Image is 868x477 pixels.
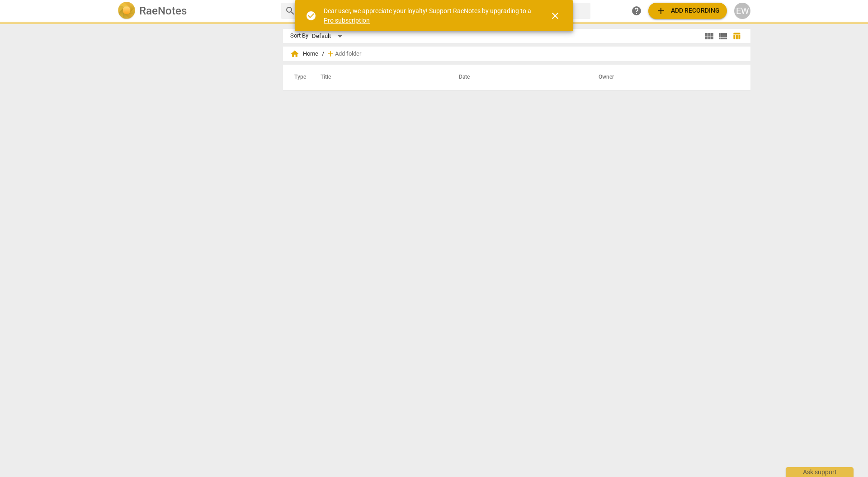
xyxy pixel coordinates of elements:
span: check_circle [306,10,316,21]
div: Ask support [786,467,854,477]
span: add [656,5,666,16]
th: Date [448,65,588,90]
a: Pro subscription [324,17,370,24]
span: Add folder [335,51,361,57]
button: Tile view [703,29,716,43]
span: table_chart [732,32,741,40]
a: LogoRaeNotes [118,2,274,20]
span: view_module [704,31,715,42]
img: Logo [118,2,136,20]
div: Dear user, we appreciate your loyalty! Support RaeNotes by upgrading to a [324,6,533,25]
th: Type [287,65,310,90]
button: Upload [648,3,727,19]
div: Sort By [290,33,308,39]
th: Title [310,65,448,90]
span: Add recording [656,5,720,16]
span: close [550,10,561,21]
h2: RaeNotes [139,5,187,17]
button: Table view [730,29,743,43]
button: EW [734,3,750,19]
div: Default [312,29,345,43]
span: add [326,49,335,58]
button: List view [716,29,730,43]
span: / [322,51,324,57]
a: Help [628,3,645,19]
span: view_list [717,31,728,42]
span: help [631,5,642,16]
span: Home [290,49,318,58]
button: Close [544,5,566,27]
th: Owner [588,65,741,90]
span: home [290,49,299,58]
span: search [285,5,296,16]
